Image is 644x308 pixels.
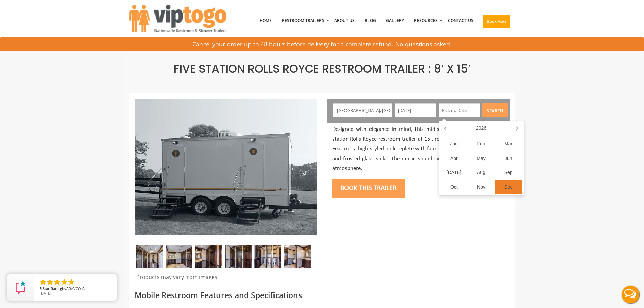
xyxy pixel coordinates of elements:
a: Blog [360,3,381,38]
li:  [60,278,68,286]
img: Review Rating [14,281,27,294]
li:  [39,278,47,286]
li:  [67,278,75,286]
a: Home [255,3,277,38]
h3: Mobile Restroom Features and Specifications [135,291,510,300]
img: VIPTOGO [129,5,226,32]
span: ARAVCO A. [66,286,86,291]
div: Aug [468,165,495,180]
button: Search [482,103,508,117]
li:  [53,278,61,286]
span: 5 [40,286,42,291]
div: [DATE] [440,165,468,180]
li:  [46,278,54,286]
input: Delivery Date [395,103,436,117]
div: Nov [468,180,495,194]
span: Star Rating [43,286,62,291]
div: Mar [495,137,522,151]
span: Five Station Rolls Royce Restroom Trailer : 8′ x 15′ [174,61,470,77]
div: Feb [468,137,495,151]
p: Designed with elegance in mind, this mid-sized trailer presents a five station Rolls Royce restro... [332,125,505,174]
div: 2026 [473,123,489,134]
div: May [468,151,495,166]
a: Restroom Trailers [277,3,329,38]
img: Restroom Trailer [284,245,311,268]
input: Pick up Date [439,103,480,117]
img: Restroom Trailer [136,245,163,268]
span: [DATE] [40,291,51,296]
img: Restroom trailer rental [166,245,192,268]
a: Book Now [478,3,515,42]
button: Book Now [483,15,510,28]
div: Sep [495,165,522,180]
a: Gallery [381,3,409,38]
div: Dec [495,180,522,194]
img: Restroom Trailer [254,245,281,268]
a: Resources [409,3,443,38]
button: Book this trailer [332,179,405,198]
a: Contact Us [443,3,478,38]
div: Jan [440,137,468,151]
div: Oct [440,180,468,194]
div: Jun [495,151,522,166]
img: Restroom Trailer [225,245,252,268]
img: Restroom Trailer [195,245,222,268]
img: Full view of five station restroom trailer with two separate doors for men and women [135,99,317,235]
div: Apr [440,151,468,166]
input: Enter your Address [333,103,392,117]
a: About Us [329,3,360,38]
div: Products may vary from images [135,273,317,285]
button: Live Chat [617,281,644,308]
span: by [40,287,112,291]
